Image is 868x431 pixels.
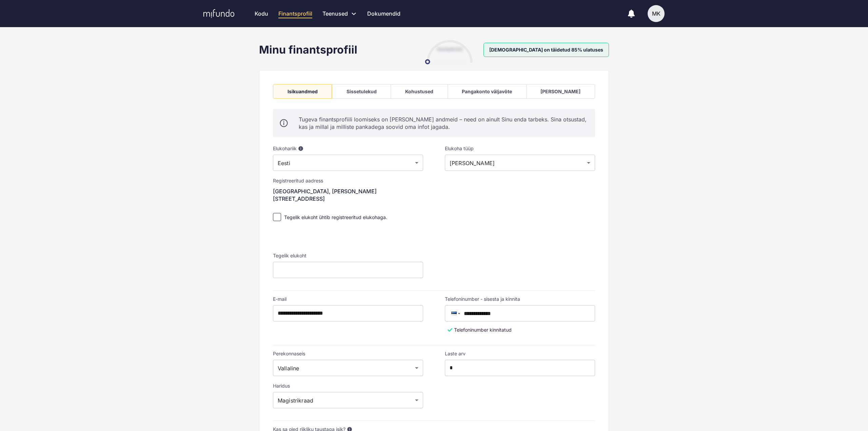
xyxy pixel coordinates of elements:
button: MK [648,5,665,22]
label: Elukohariik [273,145,423,151]
div: Telefoninumber - sisesta ja kinnita [445,296,595,302]
div: Tugeva finantsprofiili loomiseks on [PERSON_NAME] andmeid – need on ainult Sinu enda tarbeks. Sin... [299,116,588,131]
label: Laste arv [445,351,595,356]
div: Minu finantsprofiil [259,43,357,57]
label: Haridus [273,383,423,389]
label: E-mail [273,296,423,302]
div: [PERSON_NAME] [445,155,595,171]
div: Eesti [273,155,423,171]
span: Telefoninumber kinnitatud [454,327,512,333]
div: [PERSON_NAME] [540,89,580,94]
div: Vallaline [273,360,423,376]
div: Kohustused [405,89,433,94]
div: Sissetulekud [347,89,377,94]
span: Tegelik elukoht ühtib registreeritud elukohaga. [284,214,387,220]
div: Isikuandmed [288,89,318,94]
div: [GEOGRAPHIC_DATA], [PERSON_NAME][STREET_ADDRESS] [273,187,423,203]
span: [DEMOGRAPHIC_DATA] on täidetud 85% ulatuses [484,43,609,57]
div: Suurepärane [437,45,462,54]
label: Elukoha tüüp [445,145,595,151]
label: Tegelik elukoht [273,253,423,258]
div: Magistrikraad [273,392,423,408]
div: Pangakonto väljavõte [462,89,512,94]
label: Perekonnaseis [273,351,423,356]
div: Registreeritud aadress [273,178,423,183]
div: Estonia: + 372 [450,306,464,322]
